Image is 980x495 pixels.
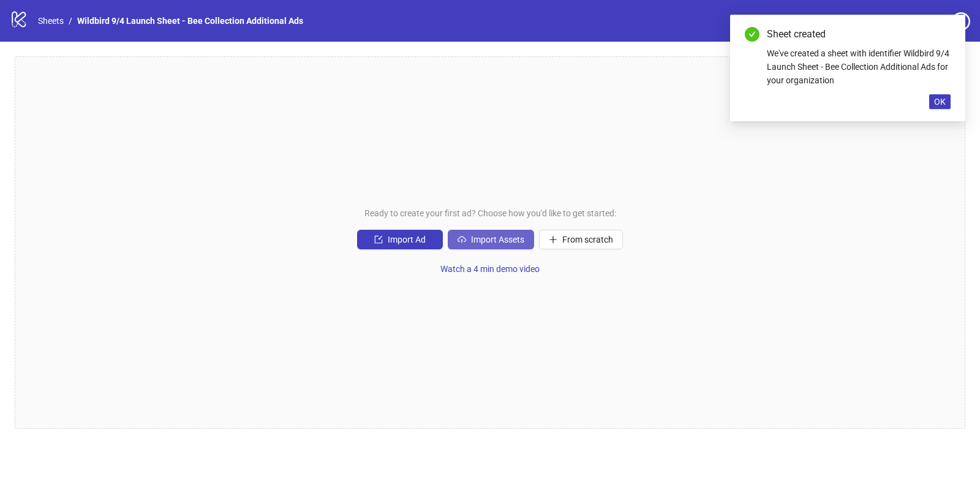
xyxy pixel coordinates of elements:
[364,206,616,220] span: Ready to create your first ad? Choose how you'd like to get started:
[929,94,951,109] button: OK
[539,230,623,249] button: From scratch
[937,27,951,40] a: Close
[562,235,613,244] span: From scratch
[458,235,466,244] span: cloud-upload
[431,259,549,279] button: Watch a 4 min demo video
[440,264,540,274] span: Watch a 4 min demo video
[549,235,557,244] span: plus
[767,47,951,87] div: We've created a sheet with identifier Wildbird 9/4 Launch Sheet - Bee Collection Additional Ads f...
[471,235,524,244] span: Import Assets
[952,12,970,31] span: question-circle
[374,235,383,244] span: import
[75,14,306,28] a: Wildbird 9/4 Launch Sheet - Bee Collection Additional Ads
[934,97,946,107] span: OK
[448,230,534,249] button: Import Assets
[745,27,759,42] span: check-circle
[357,230,443,249] button: Import Ad
[767,27,951,42] div: Sheet created
[883,12,947,32] a: Settings
[388,235,426,244] span: Import Ad
[69,14,72,28] li: /
[36,14,66,28] a: Sheets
